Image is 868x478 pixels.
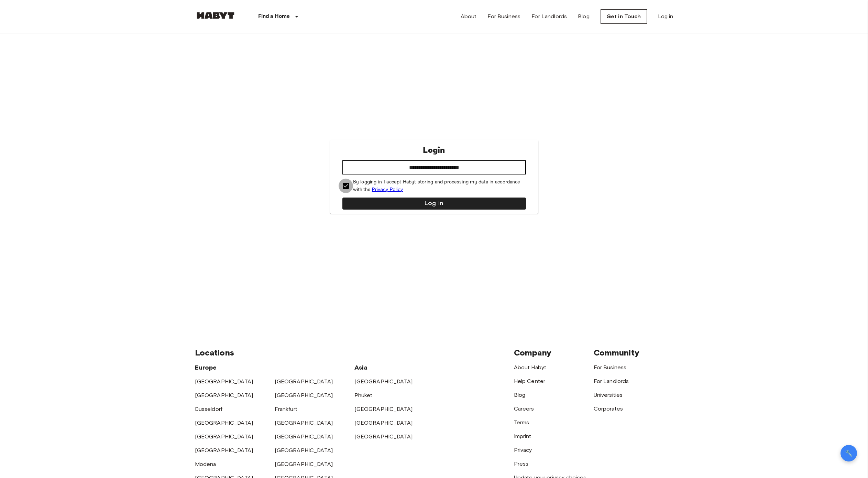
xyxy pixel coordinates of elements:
a: Universities [594,392,623,398]
a: Press [514,460,529,467]
a: [GEOGRAPHIC_DATA] [195,447,253,454]
p: Find a Home [258,12,290,21]
a: Help Center [514,378,546,384]
a: About Habyt [514,364,547,371]
a: Modena [195,461,216,467]
a: [GEOGRAPHIC_DATA] [195,433,253,440]
a: Terms [514,419,529,426]
a: Corporates [594,405,623,412]
a: [GEOGRAPHIC_DATA] [354,378,413,385]
span: Locations [195,348,234,358]
a: About [461,12,477,21]
a: Blog [578,12,590,21]
span: Community [594,348,639,358]
a: [GEOGRAPHIC_DATA] [195,419,253,426]
a: [GEOGRAPHIC_DATA] [354,419,413,426]
button: Log in [342,198,526,210]
a: For Landlords [531,12,567,21]
a: Imprint [514,433,531,439]
a: Phuket [354,392,373,399]
a: Blog [514,392,526,398]
a: Log in [658,12,673,21]
a: [GEOGRAPHIC_DATA] [275,378,333,385]
a: Privacy Policy [372,187,403,192]
a: [GEOGRAPHIC_DATA] [275,392,333,399]
a: [GEOGRAPHIC_DATA] [275,419,333,426]
a: Frankfurt [275,406,297,412]
a: [GEOGRAPHIC_DATA] [195,378,253,385]
a: [GEOGRAPHIC_DATA] [275,433,333,440]
a: [GEOGRAPHIC_DATA] [354,433,413,440]
a: For Landlords [594,378,629,384]
a: Get in Touch [601,9,647,24]
a: [GEOGRAPHIC_DATA] [354,406,413,412]
p: Login [423,144,445,157]
a: [GEOGRAPHIC_DATA] [275,447,333,454]
a: Dusseldorf [195,406,223,412]
a: Privacy [514,447,532,453]
a: [GEOGRAPHIC_DATA] [195,392,253,399]
a: [GEOGRAPHIC_DATA] [275,461,333,467]
p: By logging in I accept Habyt storing and processing my data in accordance with the [353,179,520,193]
img: Habyt [195,12,236,19]
a: For Business [594,364,627,371]
span: Europe [195,364,217,371]
a: Careers [514,405,534,412]
span: Company [514,348,552,358]
span: Asia [354,364,368,371]
a: For Business [487,12,520,21]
